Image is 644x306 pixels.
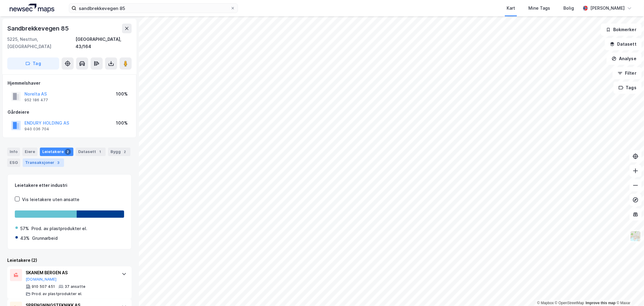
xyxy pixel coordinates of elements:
[108,148,130,156] div: Bygg
[586,301,616,305] a: Improve this map
[20,235,30,242] div: 43%
[32,291,82,296] div: Prod. av plastprodukter el.
[590,5,625,12] div: [PERSON_NAME]
[20,225,29,232] div: 57%
[56,160,62,166] div: 3
[22,148,37,156] div: Eiere
[7,158,20,167] div: ESG
[7,36,75,50] div: 5225, Nesttun, [GEOGRAPHIC_DATA]
[97,149,103,155] div: 1
[7,257,132,264] div: Leietakere (2)
[8,80,131,87] div: Hjemmelshaver
[32,235,58,242] div: Grunnarbeid
[528,5,550,12] div: Mine Tags
[563,5,574,12] div: Bolig
[122,149,128,155] div: 2
[40,148,73,156] div: Leietakere
[31,225,87,232] div: Prod. av plastprodukter el.
[630,230,641,242] img: Z
[614,277,644,306] iframe: Chat Widget
[555,301,584,305] a: OpenStreetMap
[76,148,106,156] div: Datasett
[24,98,48,103] div: 952 186 477
[15,182,124,189] div: Leietakere etter industri
[537,301,554,305] a: Mapbox
[116,119,128,127] div: 100%
[76,4,230,13] input: Søk på adresse, matrikkel, gårdeiere, leietakere eller personer
[7,24,70,33] div: Sandbrekkevegen 85
[507,5,515,12] div: Kart
[10,4,54,13] img: logo.a4113a55bc3d86da70a041830d287a7e.svg
[22,196,79,203] div: Vis leietakere uten ansatte
[614,82,642,94] button: Tags
[605,38,642,50] button: Datasett
[613,67,642,79] button: Filter
[8,109,131,116] div: Gårdeiere
[601,24,642,36] button: Bokmerker
[26,269,116,276] div: SKANEM BERGEN AS
[7,148,20,156] div: Info
[26,277,57,282] button: [DOMAIN_NAME]
[607,53,642,65] button: Analyse
[75,36,132,50] div: [GEOGRAPHIC_DATA], 43/164
[23,158,64,167] div: Transaksjoner
[65,284,85,289] div: 37 ansatte
[24,127,49,132] div: 940 036 704
[116,90,128,98] div: 100%
[65,149,71,155] div: 2
[7,57,59,70] button: Tag
[32,284,55,289] div: 910 507 451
